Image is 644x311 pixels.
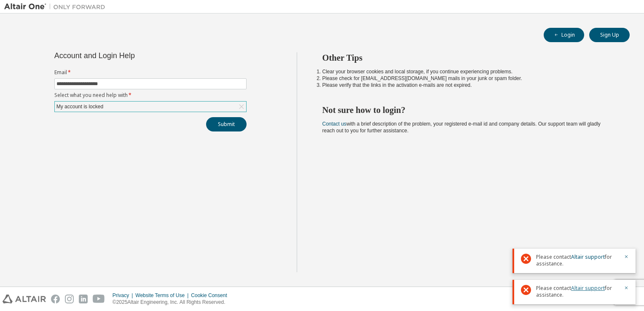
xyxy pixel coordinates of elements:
a: Altair support [571,253,605,260]
img: Altair One [4,3,110,11]
p: © 2025 Altair Engineering, Inc. All Rights Reserved. [113,299,232,306]
img: instagram.svg [65,295,74,303]
a: Altair support [571,284,605,292]
label: Select what you need help with [54,92,247,99]
img: youtube.svg [93,295,105,303]
li: Please check for [EMAIL_ADDRESS][DOMAIN_NAME] mails in your junk or spam folder. [322,75,615,82]
div: My account is locked [55,102,105,111]
li: Please verify that the links in the activation e-mails are not expired. [322,82,615,88]
img: altair_logo.svg [3,295,46,303]
li: Clear your browser cookies and local storage, if you continue experiencing problems. [322,68,615,75]
img: facebook.svg [51,295,60,303]
div: Website Terms of Use [135,292,191,299]
img: linkedin.svg [79,295,88,303]
h2: Other Tips [322,52,615,63]
h2: Not sure how to login? [322,105,615,115]
span: Please contact for assistance. [536,254,619,267]
div: My account is locked [55,102,246,112]
button: Submit [206,117,247,131]
a: Contact us [322,121,346,127]
div: Privacy [113,292,135,299]
span: with a brief description of the problem, your registered e-mail id and company details. Our suppo... [322,121,601,134]
button: Login [544,28,584,42]
button: Sign Up [589,28,630,42]
div: Account and Login Help [54,52,208,59]
label: Email [54,69,247,76]
div: Cookie Consent [191,292,232,299]
span: Please contact for assistance. [536,285,619,298]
